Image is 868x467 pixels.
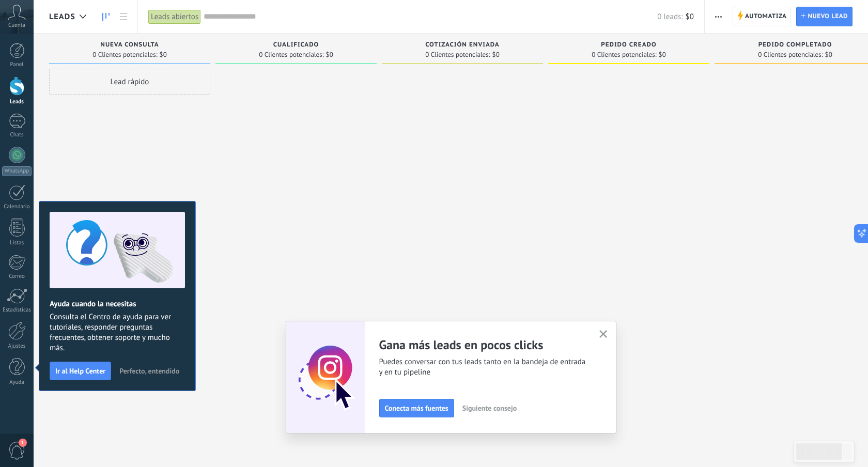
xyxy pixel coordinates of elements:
[379,337,587,353] h2: Gana más leads en pocos clicks
[115,363,184,379] button: Perfecto, entendido
[2,273,32,280] div: Correo
[2,166,32,176] div: WhatsApp
[2,99,32,105] div: Leads
[8,22,25,29] span: Cuenta
[259,52,323,58] span: 0 Clientes potenciales:
[659,52,666,58] span: $0
[119,367,179,375] span: Perfecto, entendido
[221,41,371,50] div: Cualificado
[273,41,319,49] span: Cualificado
[808,7,848,26] span: Nuevo lead
[425,52,490,58] span: 0 Clientes potenciales:
[387,41,538,50] div: Cotización enviada
[50,299,185,309] h2: Ayuda cuando la necesitas
[50,312,185,353] span: Consulta el Centro de ayuda para ver tutoriales, responder preguntas frecuentes, obtener soporte ...
[379,357,587,378] span: Puedes conversar con tus leads tanto en la bandeja de entrada y en tu pipeline
[49,69,210,95] div: Lead rápido
[385,404,448,412] span: Conecta más fuentes
[2,307,32,314] div: Estadísticas
[601,41,656,49] span: Pedido creado
[592,52,656,58] span: 0 Clientes potenciales:
[711,7,726,26] button: Más
[686,12,694,22] span: $0
[160,52,167,58] span: $0
[825,52,832,58] span: $0
[19,439,27,447] span: 1
[492,52,500,58] span: $0
[758,41,832,49] span: Pedido completado
[657,12,683,22] span: 0 leads:
[758,52,823,58] span: 0 Clientes potenciales:
[97,7,115,27] a: Leads
[326,52,333,58] span: $0
[2,204,32,210] div: Calendario
[2,240,32,246] div: Listas
[55,367,105,375] span: Ir al Help Center
[92,52,157,58] span: 0 Clientes potenciales:
[425,41,500,49] span: Cotización enviada
[745,7,787,26] span: Automatiza
[115,7,132,27] a: Lista
[2,61,32,68] div: Panel
[54,41,205,50] div: Nueva consulta
[462,404,517,412] span: Siguiente consejo
[49,12,75,22] span: Leads
[50,362,111,380] button: Ir al Help Center
[733,7,792,26] a: Automatiza
[796,7,853,26] a: Nuevo lead
[553,41,704,50] div: Pedido creado
[2,132,32,138] div: Chats
[2,343,32,350] div: Ajustes
[100,41,159,49] span: Nueva consulta
[2,379,32,386] div: Ayuda
[458,400,521,416] button: Siguiente consejo
[379,399,454,417] button: Conecta más fuentes
[148,9,201,24] div: Leads abiertos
